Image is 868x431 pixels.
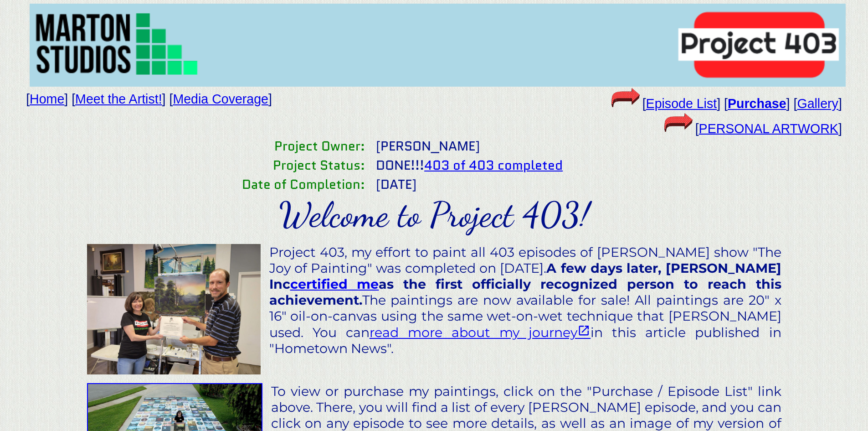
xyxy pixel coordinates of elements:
a: Meet the Artist! [75,92,162,106]
img: MartonStudiosLogo.png [30,4,203,83]
a: certified me [290,276,379,292]
img: arrow-28.gif [607,87,642,108]
span: [ ] [26,92,68,106]
span: [ ] [72,92,165,106]
span: [ ] [169,92,272,106]
b: A few days later, [PERSON_NAME] Inc as the first officially recognized person to reach this achie... [269,260,781,308]
td: [ ] [26,112,842,137]
td: [PERSON_NAME] [374,136,842,156]
a: Episode List [646,96,717,111]
td: Project Status: [26,156,374,175]
a: 403 of 403 completed [424,156,563,174]
a: Gallery [797,96,838,111]
td: DONE!!! [374,156,842,175]
td: [DATE] [374,175,842,194]
td: Project Owner: [26,136,374,156]
img: Project403.png [672,6,846,83]
a: Media Coverage [173,92,268,106]
div: Welcome to Project 403! [87,194,781,235]
div: Project 403, my effort to paint all 403 episodes of [PERSON_NAME] show "The Joy of Painting" was ... [87,244,781,356]
img: arrow-28.gif [660,112,695,133]
a: Home [30,92,64,106]
a: Purchase [728,96,786,111]
a: read more about my journey [370,324,591,340]
img: JenReceivingCert.jpg [87,244,261,374]
td: [ ] [ ] [ ] [444,87,842,112]
td: Date of Completion: [26,175,374,194]
a: PERSONAL ARTWORK [699,121,838,135]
